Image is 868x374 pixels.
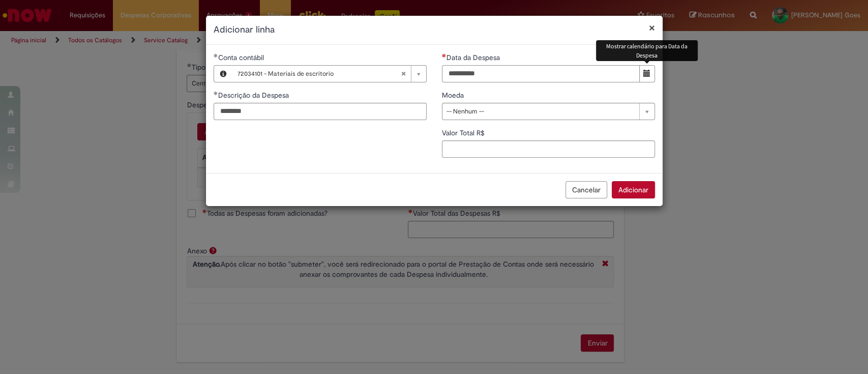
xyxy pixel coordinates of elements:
abbr: Limpar campo Conta contábil [396,66,411,82]
input: Valor Total R$ [442,140,655,158]
span: -- Nenhum -- [446,103,634,120]
button: Conta contábil, Visualizar este registro 72034101 - Materiais de escritorio [214,66,232,82]
span: Necessários - Conta contábil [218,53,266,62]
button: Fechar modal [649,22,655,33]
h2: Adicionar linha [214,23,655,37]
span: Data da Despesa [446,53,502,62]
span: Obrigatório Preenchido [214,53,218,57]
a: 72034101 - Materiais de escritorioLimpar campo Conta contábil [232,66,426,82]
span: Valor Total R$ [442,128,487,137]
span: 72034101 - Materiais de escritorio [237,66,401,82]
div: Mostrar calendário para Data da Despesa [596,40,698,61]
button: Mostrar calendário para Data da Despesa [639,65,655,82]
button: Cancelar [565,181,607,198]
span: Moeda [442,91,466,100]
input: Descrição da Despesa [214,103,427,120]
span: Obrigatório Preenchido [214,91,218,95]
input: Data da Despesa [442,65,640,82]
span: Descrição da Despesa [218,91,291,100]
button: Adicionar [612,181,655,198]
span: Necessários [442,53,446,57]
